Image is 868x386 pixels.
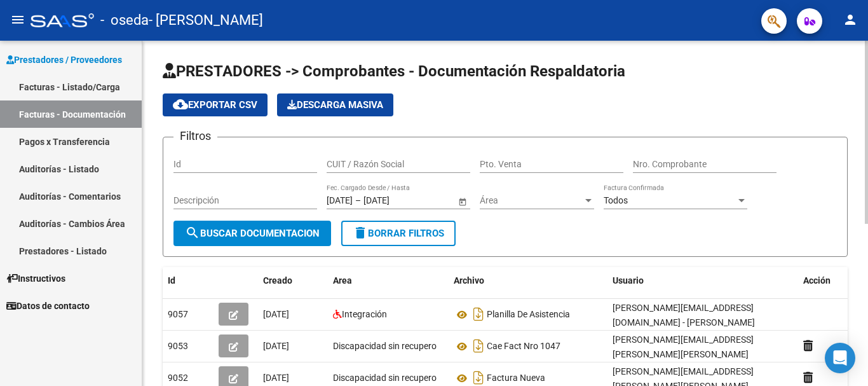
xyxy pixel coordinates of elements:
[341,221,456,246] button: Borrar Filtros
[798,267,862,294] datatable-header-cell: Acción
[487,310,570,320] span: Planilla De Asistencia
[173,221,331,246] button: Buscar Documentacion
[277,93,393,116] app-download-masive: Descarga masiva de comprobantes (adjuntos)
[287,99,383,111] span: Descarga Masiva
[173,99,257,111] span: Exportar CSV
[487,373,545,383] span: Factura Nueva
[449,267,607,294] datatable-header-cell: Archivo
[277,93,393,116] button: Descarga Masiva
[163,93,268,116] button: Exportar CSV
[6,272,65,286] span: Instructivos
[803,275,831,286] span: Acción
[454,275,484,286] span: Archivo
[263,341,289,351] span: [DATE]
[342,309,387,319] span: Integración
[480,195,583,206] span: Área
[333,341,437,351] span: Discapacidad sin recupero
[363,195,426,206] input: End date
[333,275,352,286] span: Area
[168,309,188,319] span: 9057
[185,225,200,240] mat-icon: search
[604,195,628,205] span: Todos
[487,341,560,352] span: Cae Fact Nro 1047
[168,275,175,286] span: Id
[613,334,755,374] span: [PERSON_NAME][EMAIL_ADDRESS][PERSON_NAME][PERSON_NAME][DOMAIN_NAME] - [PERSON_NAME]
[258,267,328,294] datatable-header-cell: Creado
[825,343,855,373] div: Open Intercom Messenger
[185,228,320,239] span: Buscar Documentacion
[355,195,361,206] span: –
[163,62,625,80] span: PRESTADORES -> Comprobantes - Documentación Respaldatoria
[163,267,214,294] datatable-header-cell: Id
[173,127,217,145] h3: Filtros
[613,303,755,327] span: [PERSON_NAME][EMAIL_ADDRESS][DOMAIN_NAME] - [PERSON_NAME]
[263,373,289,383] span: [DATE]
[263,275,292,286] span: Creado
[470,304,487,324] i: Descargar documento
[168,373,188,383] span: 9052
[470,336,487,356] i: Descargar documento
[10,12,25,27] mat-icon: menu
[353,228,444,239] span: Borrar Filtros
[6,53,122,67] span: Prestadores / Proveedores
[100,6,149,34] span: - oseda
[149,6,263,34] span: - [PERSON_NAME]
[173,97,188,112] mat-icon: cloud_download
[333,373,437,383] span: Discapacidad sin recupero
[353,225,368,240] mat-icon: delete
[327,195,353,206] input: Start date
[456,195,469,208] button: Open calendar
[168,341,188,351] span: 9053
[6,299,90,313] span: Datos de contacto
[613,275,644,286] span: Usuario
[263,309,289,319] span: [DATE]
[843,12,858,27] mat-icon: person
[607,267,798,294] datatable-header-cell: Usuario
[328,267,449,294] datatable-header-cell: Area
